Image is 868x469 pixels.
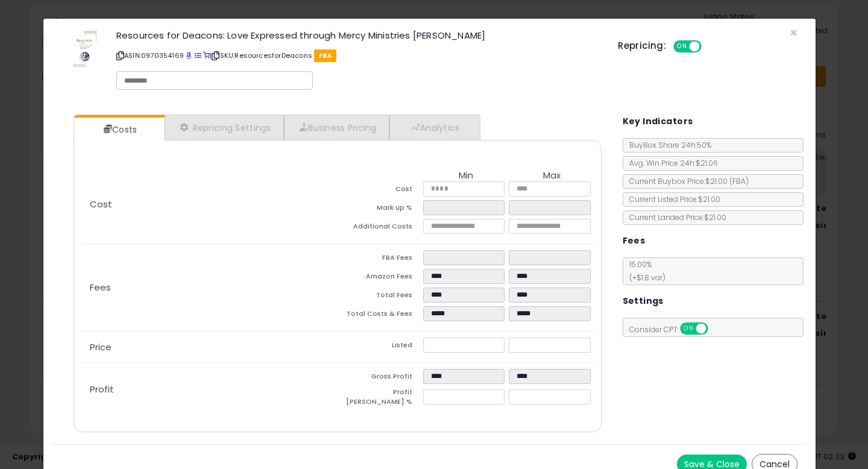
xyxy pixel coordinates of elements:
p: Profit [80,385,338,394]
td: FBA Fees [338,250,423,269]
a: Business Pricing [284,115,389,140]
td: Gross Profit [338,369,423,388]
span: × [790,24,797,42]
td: Profit [PERSON_NAME] % [338,388,423,410]
span: OFF [700,42,719,52]
h5: Key Indicators [623,114,693,129]
h5: Settings [623,294,664,309]
a: All offer listings [195,51,201,60]
img: 31QkNaFlSjL._SL60_.jpg [73,31,96,67]
td: Listed [338,338,423,356]
span: BuyBox Share 24h: 50% [623,140,711,150]
span: FBA [314,49,336,62]
span: Avg. Win Price 24h: $21.06 [623,158,718,168]
p: Fees [80,283,338,292]
h3: Resources for Deacons: Love Expressed through Mercy Ministries [PERSON_NAME] [116,31,600,40]
td: Total Fees [338,288,423,306]
span: Current Buybox Price: [623,176,749,186]
span: ON [681,324,696,334]
a: Your listing only [203,51,210,60]
span: Current Listed Price: $21.00 [623,194,720,204]
h5: Fees [623,233,646,248]
th: Min [423,171,509,181]
td: Mark up % [338,200,423,219]
p: ASIN: 0970354169 | SKU: ResourcesforDeacons [116,46,600,65]
h5: Repricing: [618,41,666,51]
td: Total Costs & Fees [338,306,423,325]
a: Analytics [389,115,479,140]
td: Additional Costs [338,219,423,238]
span: ON [675,42,690,52]
a: BuyBox page [186,51,192,60]
a: Repricing Settings [165,115,284,140]
span: OFF [706,324,725,334]
span: $21.00 [705,176,749,186]
p: Price [80,342,338,352]
span: 15.00 % [623,259,665,283]
th: Max [509,171,594,181]
span: (+$1.8 var) [623,272,665,283]
span: Consider CPT: [623,324,724,335]
span: Current Landed Price: $21.00 [623,212,726,222]
span: ( FBA ) [729,176,749,186]
p: Cost [80,200,338,209]
td: Amazon Fees [338,269,423,288]
a: Costs [74,118,163,142]
td: Cost [338,181,423,200]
